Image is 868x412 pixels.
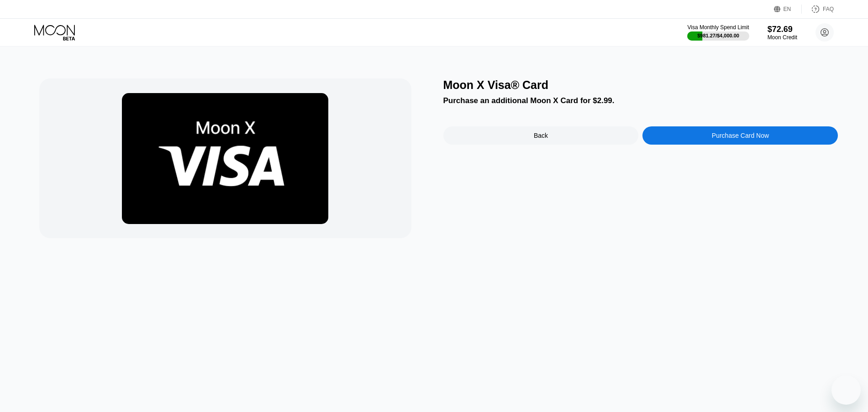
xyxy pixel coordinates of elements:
div: Back [443,126,639,145]
div: EN [774,5,802,14]
div: Purchase Card Now [642,126,838,145]
div: FAQ [802,5,834,14]
div: FAQ [823,6,834,12]
div: $72.69Moon Credit [768,25,797,41]
iframe: Knap til at åbne messaging-vindue [831,375,861,405]
div: Moon Credit [768,34,797,41]
div: $72.69 [768,25,797,34]
div: Visa Monthly Spend Limit [687,24,749,31]
div: Visa Monthly Spend Limit$981.27/$4,000.00 [687,24,749,41]
div: Back [534,132,548,139]
div: Moon X Visa® Card [443,78,838,92]
div: $981.27 / $4,000.00 [697,33,739,38]
div: EN [784,6,791,12]
div: Purchase Card Now [712,132,769,139]
div: Purchase an additional Moon X Card for $2.99. [443,96,838,105]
